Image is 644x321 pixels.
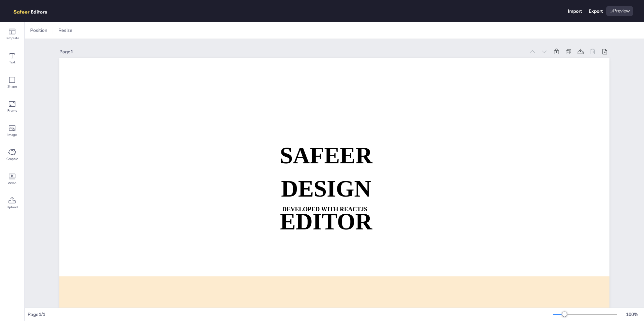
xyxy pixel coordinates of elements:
span: Video [8,180,16,186]
div: Export [589,8,603,14]
span: Upload [7,205,18,210]
strong: DEVELOPED WITH REACTJS [282,206,367,213]
strong: SAFEER [280,143,372,169]
span: Shape [7,84,17,89]
strong: DESIGN EDITOR [280,176,372,234]
span: Frame [7,108,17,113]
div: Page 1 [59,49,525,55]
div: 100 % [624,311,640,318]
span: Text [9,60,15,65]
img: logo.png [11,6,57,16]
span: Image [7,132,17,138]
span: Graphic [6,156,18,162]
div: Page 1 / 1 [28,311,553,318]
div: Preview [606,6,633,16]
span: Resize [57,27,74,34]
span: Position [29,27,49,34]
span: Template [5,36,19,41]
div: Import [568,8,582,14]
